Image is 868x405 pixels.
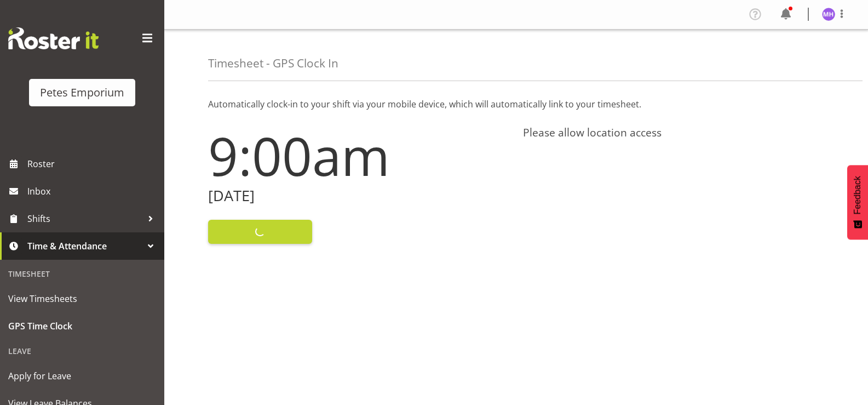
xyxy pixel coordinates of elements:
div: Leave [3,340,162,362]
h4: Timesheet - GPS Clock In [208,57,338,70]
span: GPS Time Clock [8,318,156,334]
img: mackenzie-halford4471.jpg [822,8,835,21]
div: Timesheet [3,263,162,285]
a: Apply for Leave [3,362,162,390]
a: View Timesheets [3,285,162,312]
span: Feedback [853,176,863,214]
h1: 9:00am [208,126,510,185]
p: Automatically clock-in to your shift via your mobile device, which will automatically link to you... [208,98,824,111]
img: Rosterit website logo [8,27,99,49]
a: GPS Time Clock [3,312,162,340]
h4: Please allow location access [523,126,825,139]
span: Inbox [27,183,159,199]
div: Petes Emporium [40,84,124,101]
span: Time & Attendance [27,238,142,254]
span: Roster [27,156,159,172]
span: View Timesheets [8,290,156,307]
button: Feedback - Show survey [847,165,868,239]
span: Shifts [27,210,142,227]
span: Apply for Leave [8,368,156,384]
h2: [DATE] [208,187,510,204]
